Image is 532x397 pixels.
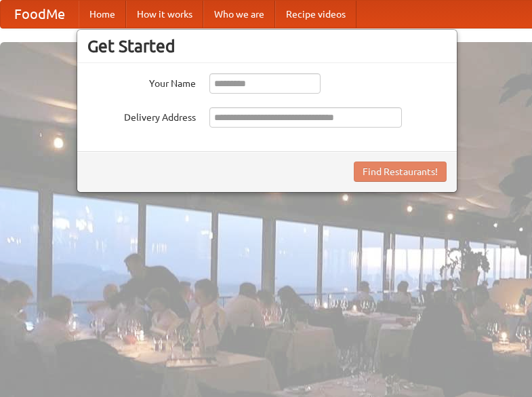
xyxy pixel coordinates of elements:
[126,1,203,28] a: How it works
[203,1,275,28] a: Who we are
[275,1,356,28] a: Recipe videos
[87,107,196,124] label: Delivery Address
[87,36,447,56] h3: Get Started
[87,73,196,90] label: Your Name
[354,162,447,182] button: Find Restaurants!
[79,1,126,28] a: Home
[1,1,79,28] a: FoodMe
